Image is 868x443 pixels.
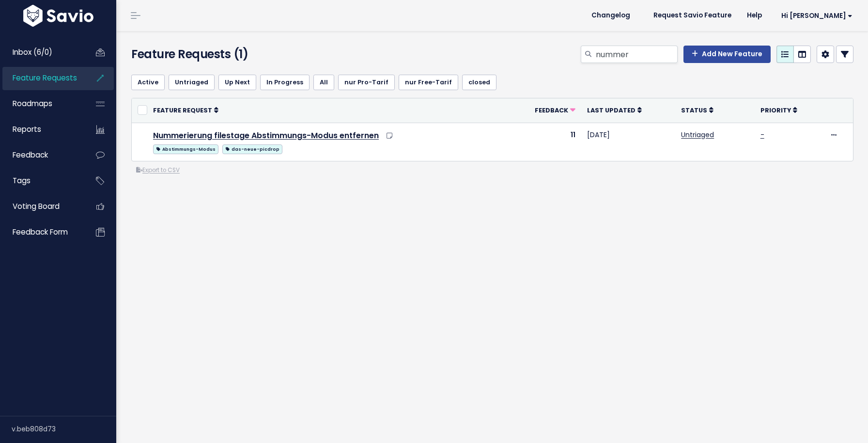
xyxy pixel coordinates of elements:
img: logo-white.9d6f32f41409.svg [21,5,96,27]
a: Priority [760,105,797,115]
span: Priority [760,106,791,114]
div: v.beb808d73 [12,416,116,442]
span: Feature Requests [13,73,77,83]
span: Changelog [591,12,630,19]
span: Abstimmungs-Modus [153,144,218,154]
ul: Filter feature requests [131,75,853,90]
a: Status [681,105,713,115]
a: Abstimmungs-Modus [153,142,218,155]
a: All [313,75,334,90]
a: Request Savio Feature [646,8,739,23]
a: Reports [2,118,80,141]
span: Feedback [535,106,568,114]
a: Add New Feature [683,46,771,63]
a: Untriaged [681,130,714,140]
a: Feature Request [153,105,218,115]
span: Hi [PERSON_NAME] [781,12,852,19]
span: Reports [13,124,41,134]
td: [DATE] [581,123,676,160]
a: Feature Requests [2,67,80,89]
a: Tags [2,170,80,192]
a: Export to CSV [136,166,180,174]
span: Inbox (6/0) [13,47,52,57]
a: closed [462,75,496,90]
a: Active [131,75,165,90]
span: Status [681,106,707,114]
a: Nummerierung filestage Abstimmungs-Modus entfernen [153,130,379,141]
a: Up Next [218,75,256,90]
span: das-neue-picdrop [222,144,282,154]
span: Feedback [13,150,48,160]
span: Voting Board [13,201,60,211]
a: - [760,130,764,140]
input: Search features... [595,46,678,63]
a: Last Updated [587,105,642,115]
span: Feedback form [13,227,68,237]
a: nur Free-Tarif [399,75,458,90]
a: Voting Board [2,195,80,218]
a: Help [739,8,770,23]
a: In Progress [260,75,310,90]
span: Last Updated [587,106,635,114]
span: Feature Request [153,106,212,114]
span: Tags [13,175,31,186]
span: Roadmaps [13,98,52,109]
a: Untriaged [169,75,215,90]
a: Feedback [2,144,80,166]
h4: Feature Requests (1) [131,46,362,63]
a: Roadmaps [2,93,80,115]
a: das-neue-picdrop [222,142,282,155]
a: Feedback form [2,221,80,243]
a: Feedback [535,105,575,115]
td: 11 [507,123,581,160]
a: Hi [PERSON_NAME] [770,8,860,23]
a: Inbox (6/0) [2,41,80,63]
a: nur Pro-Tarif [338,75,395,90]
